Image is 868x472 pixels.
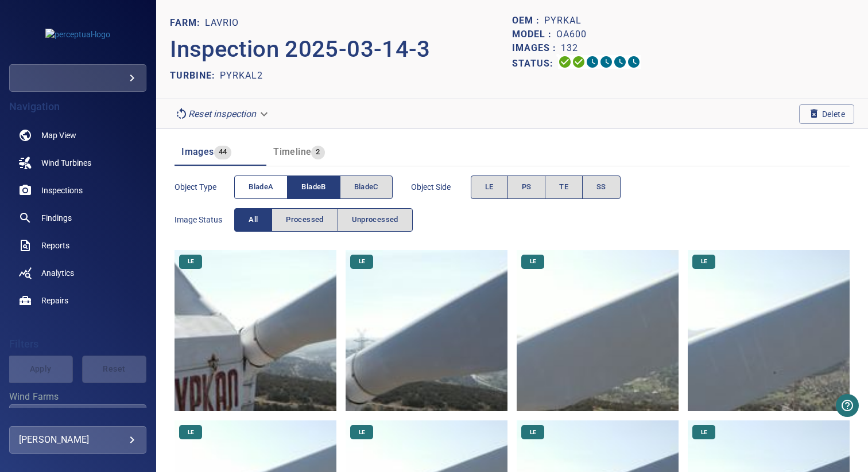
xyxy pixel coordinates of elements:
[175,181,234,193] span: Object type
[19,431,137,449] div: [PERSON_NAME]
[558,55,572,69] svg: Uploading 100%
[272,208,338,232] button: Processed
[41,185,83,196] span: Inspections
[9,232,146,259] a: reports noActive
[523,428,543,436] span: LE
[694,258,714,266] span: LE
[311,146,324,159] span: 2
[9,122,146,149] a: map noActive
[352,428,372,436] span: LE
[181,146,214,157] span: Images
[170,32,512,67] p: Inspection 2025-03-14-3
[9,64,146,92] div: perceptual
[613,55,627,69] svg: Matching 0%
[507,175,546,199] button: PS
[273,146,311,157] span: Timeline
[512,41,561,55] p: Images :
[45,29,110,40] img: perceptual-logo
[41,240,69,251] span: Reports
[234,175,393,199] div: objectType
[170,69,220,83] p: TURBINE:
[596,181,606,194] span: SS
[9,101,146,112] h4: Navigation
[522,181,532,194] span: PS
[188,108,256,119] em: Reset inspection
[9,149,146,177] a: windturbines noActive
[41,295,68,306] span: Repairs
[523,258,543,266] span: LE
[249,213,258,227] span: All
[352,213,398,227] span: Unprocessed
[9,392,146,401] label: Wind Farms
[220,69,263,83] p: Pyrkal2
[9,204,146,232] a: findings noActive
[41,212,72,224] span: Findings
[694,428,714,436] span: LE
[234,175,288,199] button: bladeA
[808,108,845,120] span: Delete
[205,16,239,30] p: Lavrio
[352,258,372,266] span: LE
[544,14,582,28] p: Pyrkal
[411,181,471,193] span: Object Side
[582,175,621,199] button: SS
[181,428,201,436] span: LE
[9,287,146,314] a: repairs noActive
[556,28,587,41] p: OA600
[287,175,340,199] button: bladeB
[181,258,201,266] span: LE
[338,208,413,232] button: Unprocessed
[9,338,146,350] h4: Filters
[561,41,578,55] p: 132
[559,181,568,194] span: TE
[170,104,274,124] div: Reset inspection
[170,16,205,30] p: FARM:
[471,175,508,199] button: LE
[234,208,413,232] div: imageStatus
[286,213,323,227] span: Processed
[572,55,586,69] svg: Data Formatted 100%
[41,130,76,141] span: Map View
[485,181,494,194] span: LE
[799,104,854,124] button: Delete
[9,259,146,287] a: analytics noActive
[249,181,273,194] span: bladeA
[471,175,621,199] div: objectSide
[354,181,378,194] span: bladeC
[512,14,544,28] p: OEM :
[175,214,234,225] span: Image Status
[234,208,272,232] button: All
[599,55,613,69] svg: ML Processing 0%
[545,175,583,199] button: TE
[586,55,599,69] svg: Selecting 0%
[9,177,146,204] a: inspections noActive
[340,175,393,199] button: bladeC
[512,28,556,41] p: Model :
[512,55,558,72] p: Status:
[214,146,232,159] span: 44
[627,55,641,69] svg: Classification 0%
[41,267,74,279] span: Analytics
[9,404,146,432] div: Wind Farms
[41,157,91,169] span: Wind Turbines
[301,181,325,194] span: bladeB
